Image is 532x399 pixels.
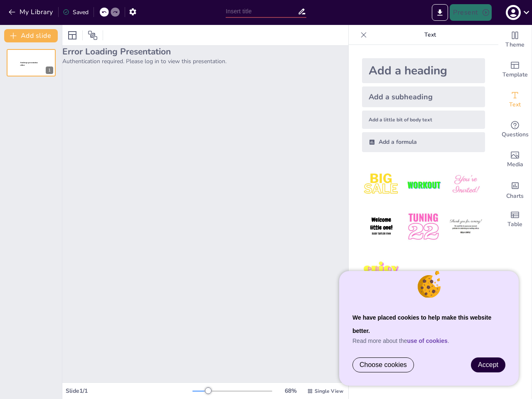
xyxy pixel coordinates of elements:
img: 6.jpeg [446,207,485,246]
div: Saved [63,8,89,16]
div: Add a formula [362,132,485,152]
div: 1 [7,49,56,76]
img: 3.jpeg [446,165,485,204]
img: 1.jpeg [362,165,401,204]
a: Accept [471,358,505,372]
div: Add a subheading [362,86,485,107]
p: Read more about the . [352,337,505,344]
span: Accept [478,361,498,368]
h2: Error Loading Presentation [62,46,348,57]
div: Add a little bit of body text [362,111,485,129]
div: Add text boxes [498,85,532,115]
div: 1 [46,66,53,74]
span: Choose cookies [360,361,407,369]
span: Questions [502,130,529,139]
img: 2.jpeg [404,165,443,204]
strong: We have placed cookies to help make this website better. [352,314,491,334]
button: Add slide [4,29,58,42]
p: Authentication required. Please log in to view this presentation. [62,57,348,65]
p: Text [370,25,490,45]
div: Add a table [498,204,532,234]
div: Get real-time input from your audience [498,115,532,145]
span: Sendsteps presentation editor [20,62,38,66]
div: Change the overall theme [498,25,532,55]
span: Template [502,70,528,79]
button: Present [450,4,491,21]
div: 68 % [281,387,300,395]
div: Add a heading [362,58,485,83]
input: Insert title [226,5,297,17]
img: 5.jpeg [404,207,443,246]
div: Add images, graphics, shapes or video [498,145,532,175]
button: Export to PowerPoint [432,4,448,21]
span: Theme [505,40,525,49]
div: Add charts and graphs [498,175,532,204]
span: Charts [506,192,524,201]
img: 7.jpeg [362,250,401,288]
span: Media [507,160,523,169]
span: Single View [315,388,343,394]
a: Choose cookies [353,358,414,372]
span: Table [507,220,522,229]
img: 4.jpeg [362,207,401,246]
span: Text [509,100,521,109]
button: My Library [6,5,57,19]
div: Add ready made slides [498,55,532,85]
span: Position [88,30,98,40]
div: Slide 1 / 1 [66,387,192,395]
a: use of cookies [407,337,448,344]
div: Layout [66,29,79,42]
